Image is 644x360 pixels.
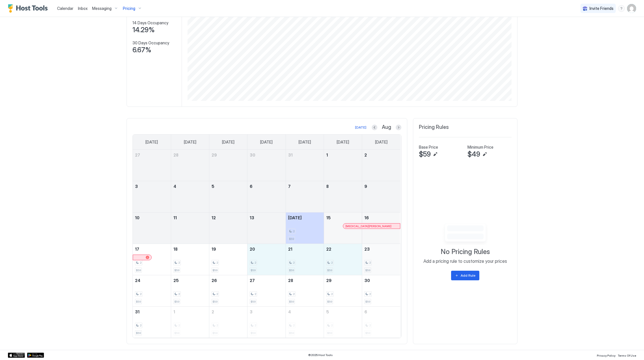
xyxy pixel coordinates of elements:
[354,124,367,131] button: [DATE]
[247,307,286,338] td: September 3, 2025
[171,181,209,192] a: August 4, 2025
[326,215,331,220] span: 15
[133,307,171,317] a: August 31, 2025
[362,244,400,275] td: August 23, 2025
[250,247,255,251] span: 20
[396,125,401,130] button: Next month
[173,247,178,251] span: 18
[597,354,615,357] span: Privacy Policy
[133,307,171,338] td: August 31, 2025
[331,261,333,264] span: 2
[589,6,613,11] span: Invite Friends
[184,140,196,145] span: [DATE]
[327,268,332,272] span: $59
[289,268,294,272] span: $59
[326,153,328,157] span: 1
[337,140,349,145] span: [DATE]
[171,212,209,223] a: August 11, 2025
[375,140,388,145] span: [DATE]
[8,353,25,358] a: App Store
[212,268,217,272] span: $59
[174,300,179,303] span: $59
[133,244,171,275] td: August 17, 2025
[247,275,285,286] a: August 27, 2025
[286,244,324,275] td: August 21, 2025
[133,150,171,181] td: July 27, 2025
[355,125,366,130] div: [DATE]
[247,307,285,317] a: September 3, 2025
[135,153,140,157] span: 27
[362,181,400,212] td: August 9, 2025
[324,181,362,192] a: August 8, 2025
[362,307,400,338] td: September 6, 2025
[286,150,324,181] td: July 31, 2025
[324,150,362,160] a: August 1, 2025
[286,307,324,338] td: September 4, 2025
[365,268,370,272] span: $59
[288,309,291,314] span: 4
[299,140,311,145] span: [DATE]
[78,6,88,11] span: Inbox
[618,352,636,358] a: Terms Of Use
[286,275,324,286] a: August 28, 2025
[178,261,180,264] span: 2
[293,261,295,264] span: 2
[212,247,216,251] span: 19
[133,212,171,223] a: August 10, 2025
[286,181,324,212] td: August 7, 2025
[362,275,400,307] td: August 30, 2025
[27,353,44,358] a: Google Play Store
[288,153,293,157] span: 31
[209,307,247,317] a: September 2, 2025
[324,212,362,223] a: August 15, 2025
[362,212,400,244] td: August 16, 2025
[618,354,636,357] span: Terms Of Use
[209,244,247,275] td: August 19, 2025
[222,140,234,145] span: [DATE]
[209,150,247,181] td: July 29, 2025
[369,135,393,150] a: Saturday
[362,212,400,223] a: August 16, 2025
[288,247,292,251] span: 21
[209,150,247,160] a: July 29, 2025
[362,244,400,254] a: August 23, 2025
[57,6,73,11] span: Calendar
[247,181,285,192] a: August 6, 2025
[326,309,329,314] span: 5
[250,215,254,220] span: 13
[382,124,391,131] span: Aug
[209,212,247,223] a: August 12, 2025
[8,4,50,13] div: Host Tools Logo
[286,181,324,192] a: August 7, 2025
[250,184,253,189] span: 6
[212,300,217,303] span: $59
[173,215,177,220] span: 11
[135,309,140,314] span: 31
[133,181,171,212] td: August 3, 2025
[212,278,217,283] span: 26
[251,300,256,303] span: $59
[212,184,214,189] span: 5
[123,6,135,11] span: Pricing
[171,244,209,275] td: August 18, 2025
[419,124,449,131] span: Pricing Rules
[209,244,247,254] a: August 19, 2025
[362,181,400,192] a: August 9, 2025
[133,244,171,254] a: August 17, 2025
[209,181,247,212] td: August 5, 2025
[173,278,179,283] span: 25
[260,140,273,145] span: [DATE]
[209,307,247,338] td: September 2, 2025
[247,150,285,160] a: July 30, 2025
[289,237,294,241] span: $59
[481,151,488,158] button: Edit
[467,145,493,150] span: Minimum Price
[247,150,286,181] td: July 30, 2025
[308,353,333,357] span: © 2025 Host Tools
[467,150,480,159] span: $49
[136,331,141,335] span: $59
[369,292,371,296] span: 2
[286,275,324,307] td: August 28, 2025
